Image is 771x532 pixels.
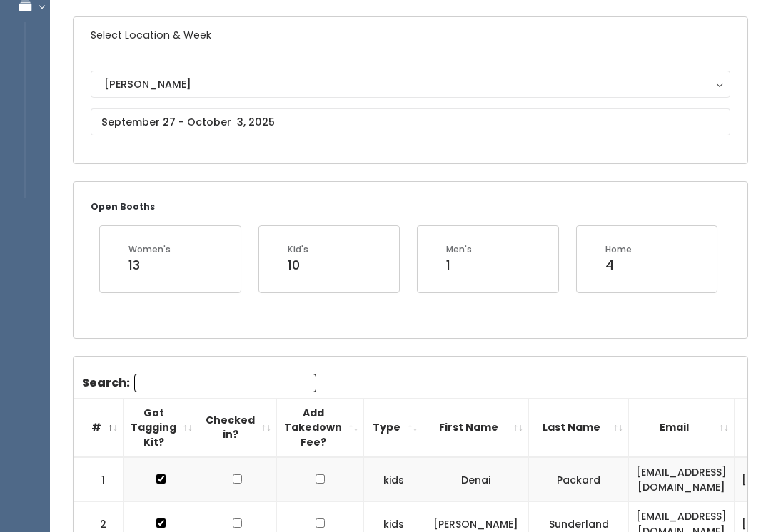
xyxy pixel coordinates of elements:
button: [PERSON_NAME] [91,71,730,98]
th: Add Takedown Fee?: activate to sort column ascending [277,399,364,458]
td: Packard [529,458,629,503]
label: Search: [82,374,316,393]
div: 1 [446,257,472,275]
div: 10 [288,257,308,275]
th: #: activate to sort column descending [74,399,124,458]
input: Search: [134,374,316,393]
small: Open Booths [91,201,155,213]
th: Got Tagging Kit?: activate to sort column ascending [124,399,198,458]
div: Women's [128,244,171,257]
th: Checked in?: activate to sort column ascending [198,399,277,458]
div: Men's [446,244,472,257]
th: Type: activate to sort column ascending [364,399,423,458]
td: [EMAIL_ADDRESS][DOMAIN_NAME] [629,458,735,503]
th: Email: activate to sort column ascending [629,399,735,458]
div: Home [605,244,632,257]
h6: Select Location & Week [74,18,747,54]
td: kids [364,458,423,503]
th: Last Name: activate to sort column ascending [529,399,629,458]
td: Denai [423,458,529,503]
div: 4 [605,257,632,275]
th: First Name: activate to sort column ascending [423,399,529,458]
div: Kid's [288,244,308,257]
td: 1 [74,458,124,503]
div: 13 [128,257,171,275]
div: [PERSON_NAME] [104,77,717,93]
input: September 27 - October 3, 2025 [91,109,730,136]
